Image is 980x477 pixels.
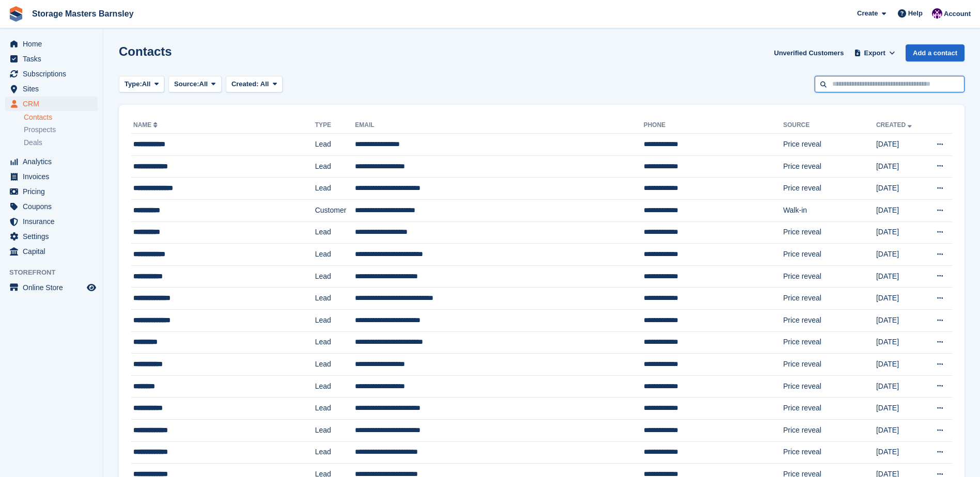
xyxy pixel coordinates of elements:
img: Louise Masters [932,8,942,19]
td: [DATE] [876,288,924,310]
th: Source [783,117,876,134]
a: menu [5,199,98,214]
td: Price reveal [783,419,876,441]
th: Type [315,117,355,134]
th: Email [355,117,643,134]
a: Created [876,121,914,129]
span: Help [908,8,923,19]
span: Online Store [23,280,85,295]
span: All [142,79,151,89]
td: Lead [315,441,355,464]
a: Contacts [24,113,98,122]
a: Add a contact [906,44,965,61]
button: Created: All [226,76,283,93]
img: stora-icon-8386f47178a22dfd0bd8f6a31ec36ba5ce8667c1dd55bd0f319d3a0aa187defe.svg [8,6,24,22]
td: Price reveal [783,221,876,244]
span: Settings [23,229,85,244]
span: Source: [174,79,199,89]
span: Analytics [23,154,85,169]
td: Lead [315,265,355,288]
a: menu [5,229,98,244]
a: menu [5,280,98,295]
a: menu [5,97,98,111]
a: menu [5,154,98,169]
span: Type: [125,79,142,89]
td: Price reveal [783,375,876,397]
span: Export [864,48,885,58]
td: Price reveal [783,309,876,331]
a: menu [5,244,98,259]
td: Price reveal [783,288,876,310]
span: Coupons [23,199,85,214]
a: menu [5,37,98,51]
a: Storage Masters Barnsley [28,5,138,22]
td: Price reveal [783,265,876,288]
td: Lead [315,397,355,420]
td: Lead [315,354,355,376]
th: Phone [644,117,783,134]
span: All [199,79,208,89]
a: menu [5,214,98,229]
a: Unverified Customers [770,44,848,61]
td: [DATE] [876,441,924,464]
td: Lead [315,288,355,310]
a: Name [133,121,160,129]
a: menu [5,82,98,96]
button: Type: All [119,76,164,93]
a: menu [5,52,98,66]
span: Pricing [23,184,85,199]
td: [DATE] [876,419,924,441]
a: menu [5,67,98,81]
span: Subscriptions [23,67,85,81]
span: Create [857,8,878,19]
td: [DATE] [876,331,924,354]
span: Created: [231,80,259,88]
span: Insurance [23,214,85,229]
a: Prospects [24,124,98,135]
td: Price reveal [783,178,876,200]
span: Invoices [23,169,85,184]
td: [DATE] [876,134,924,156]
td: Price reveal [783,441,876,464]
a: menu [5,184,98,199]
td: Lead [315,155,355,178]
span: Account [944,9,971,19]
td: Price reveal [783,134,876,156]
td: [DATE] [876,309,924,331]
td: Lead [315,375,355,397]
td: [DATE] [876,221,924,244]
button: Export [852,44,897,61]
td: Lead [315,221,355,244]
td: [DATE] [876,397,924,420]
td: Price reveal [783,155,876,178]
td: Lead [315,134,355,156]
td: Lead [315,419,355,441]
td: [DATE] [876,354,924,376]
span: Deals [24,138,42,148]
td: Lead [315,244,355,266]
span: Home [23,37,85,51]
td: Lead [315,178,355,200]
span: All [260,80,269,88]
td: [DATE] [876,375,924,397]
a: Preview store [85,281,98,294]
span: Sites [23,82,85,96]
span: Prospects [24,125,56,135]
td: Price reveal [783,244,876,266]
a: menu [5,169,98,184]
td: Price reveal [783,331,876,354]
td: Walk-in [783,199,876,221]
td: [DATE] [876,265,924,288]
span: Capital [23,244,85,259]
td: [DATE] [876,199,924,221]
span: CRM [23,97,85,111]
td: Lead [315,309,355,331]
button: Source: All [168,76,222,93]
td: [DATE] [876,178,924,200]
span: Tasks [23,52,85,66]
td: Customer [315,199,355,221]
h1: Contacts [119,44,172,58]
span: Storefront [9,267,103,278]
td: [DATE] [876,155,924,178]
td: Price reveal [783,397,876,420]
